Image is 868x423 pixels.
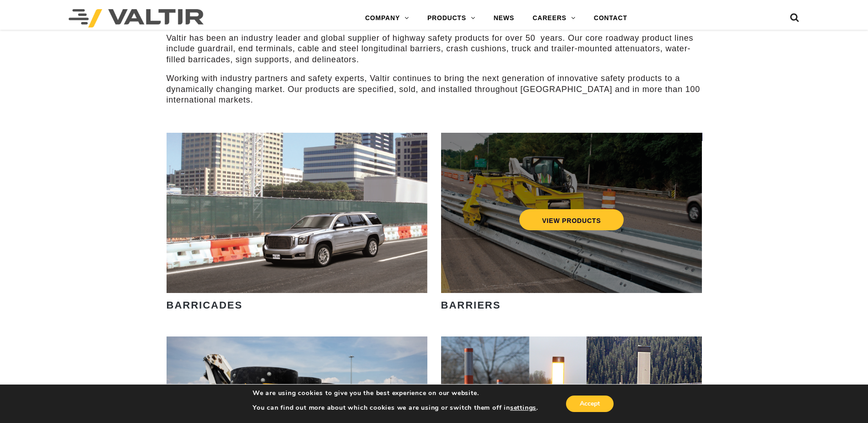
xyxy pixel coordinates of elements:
strong: BARRICADES [167,299,243,311]
a: COMPANY [356,9,418,27]
p: We are using cookies to give you the best experience on our website. [253,389,538,397]
a: VIEW PRODUCTS [519,209,624,230]
a: NEWS [485,9,523,27]
a: CAREERS [523,9,585,27]
button: settings [510,404,536,412]
strong: BARRIERS [441,299,501,311]
a: CONTACT [585,9,636,27]
button: Accept [566,396,614,412]
p: You can find out more about which cookies we are using or switch them off in . [253,404,538,412]
a: PRODUCTS [418,9,485,27]
p: Working with industry partners and safety experts, Valtir continues to bring the next generation ... [167,73,702,105]
img: Valtir [69,9,204,27]
p: Valtir has been an industry leader and global supplier of highway safety products for over 50 yea... [167,33,702,65]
